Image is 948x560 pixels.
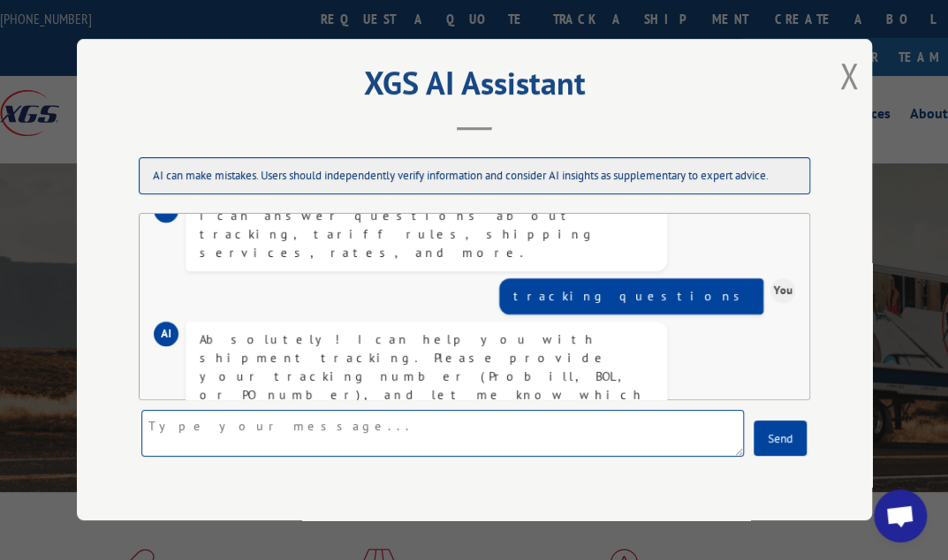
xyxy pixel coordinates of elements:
[754,421,807,457] button: Send
[121,71,828,104] h2: XGS AI Assistant
[874,489,927,542] div: Open chat
[141,411,744,458] textarea: 16944560
[154,322,178,346] div: AI
[139,157,810,194] div: AI can make mistakes. Users should independently verify information and consider AI insights as s...
[770,278,795,303] div: You
[839,52,859,99] button: Close modal
[154,198,178,223] div: AI
[200,207,653,262] div: I can answer questions about tracking, tariff rules, shipping services, rates, and more.
[513,287,749,306] div: tracking questions
[200,330,653,479] div: Absolutely! I can help you with shipment tracking. Please provide your tracking number (Probill, ...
